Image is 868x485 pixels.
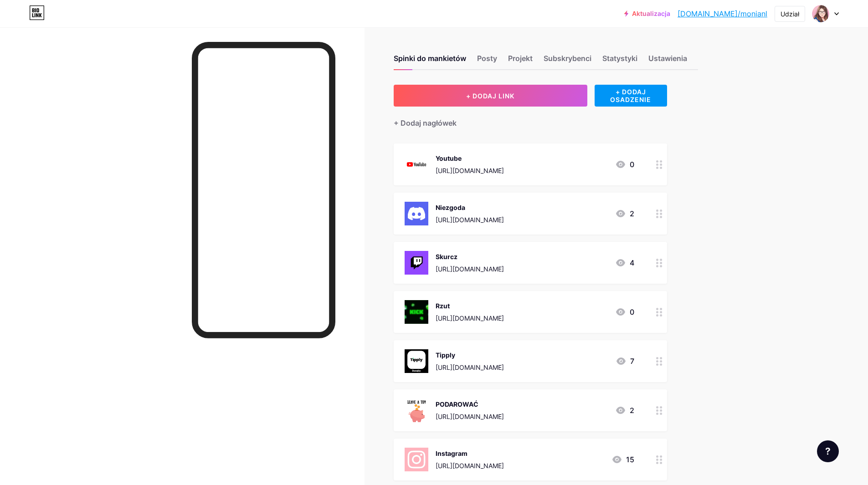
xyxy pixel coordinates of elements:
[626,455,634,464] font: 15
[678,9,767,18] font: [DOMAIN_NAME]/monianl
[610,88,651,103] font: + DODAJ OSADZENIE
[436,154,462,162] font: Youtube
[630,307,634,317] font: 0
[405,448,428,471] img: Instagram
[405,251,428,275] img: Skurcz
[630,160,634,169] font: 0
[436,449,467,457] font: Instagram
[436,462,504,470] font: [URL][DOMAIN_NAME]
[405,398,428,422] img: PODAROWAĆ
[436,314,504,322] font: [URL][DOMAIN_NAME]
[436,253,457,260] font: Skurcz
[405,349,428,373] img: Tipply
[394,118,457,128] font: + Dodaj nagłówek
[812,5,829,22] img: Monika Krzyżak
[436,216,504,224] font: [URL][DOMAIN_NAME]
[436,351,455,359] font: Tipply
[781,10,799,18] font: Udział
[405,300,428,324] img: Rzut
[602,54,637,63] font: Statystyki
[394,85,587,107] button: + DODAJ LINK
[436,363,504,371] font: [URL][DOMAIN_NAME]
[436,302,450,310] font: Rzut
[630,209,634,218] font: 2
[508,54,533,63] font: Projekt
[630,406,634,415] font: 2
[477,54,497,63] font: Posty
[544,54,591,63] font: Subskrybenci
[630,357,634,366] font: 7
[436,400,478,408] font: PODAROWAĆ
[648,54,687,63] font: Ustawienia
[630,258,634,267] font: 4
[405,153,428,176] img: Youtube
[436,413,504,420] font: [URL][DOMAIN_NAME]
[405,202,428,225] img: Niezgoda
[466,92,514,100] font: + DODAJ LINK
[632,10,670,17] font: Aktualizacja
[436,204,465,211] font: Niezgoda
[394,54,466,63] font: Spinki do mankietów
[436,265,504,273] font: [URL][DOMAIN_NAME]
[436,167,504,174] font: [URL][DOMAIN_NAME]
[678,8,767,19] a: [DOMAIN_NAME]/monianl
